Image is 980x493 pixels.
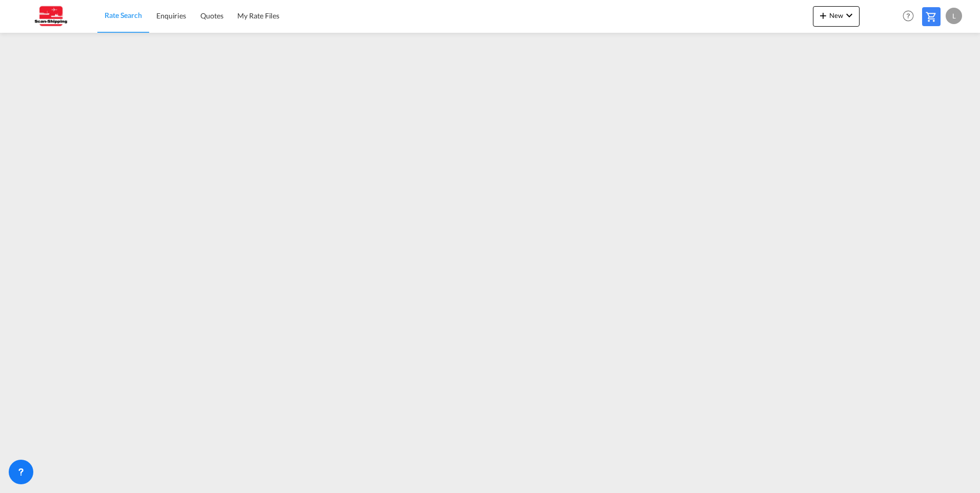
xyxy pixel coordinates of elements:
[946,8,962,24] div: l
[900,7,922,26] div: Help
[843,9,855,22] md-icon: icon-chevron-down
[15,5,85,28] img: 123b615026f311ee80dabbd30bc9e10f.jpg
[813,6,860,27] button: icon-plus 400-fgNewicon-chevron-down
[900,7,917,25] span: Help
[200,11,223,20] span: Quotes
[105,11,142,19] span: Rate Search
[237,11,279,20] span: My Rate Files
[817,11,855,19] span: New
[156,11,186,20] span: Enquiries
[817,9,829,22] md-icon: icon-plus 400-fg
